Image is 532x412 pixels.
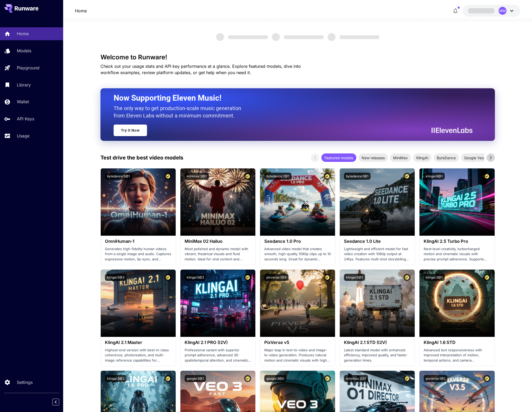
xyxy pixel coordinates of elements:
[434,153,459,162] div: ByteDance
[17,48,31,54] p: Models
[324,274,331,281] button: Certified Model – Vetted for best performance and includes a commercial license.
[105,340,171,345] h3: KlingAI 2.1 Master
[100,54,495,61] h3: Welcome to Runware!
[17,379,33,385] p: Settings
[483,375,490,382] button: Certified Model – Vetted for best performance and includes a commercial license.
[358,155,388,161] span: New releases
[180,270,255,337] img: alt
[403,375,411,382] button: Certified Model – Vetted for best performance and includes a commercial license.
[461,153,487,162] div: Google Veo
[114,93,469,103] h2: Now Supporting Eleven Music!
[344,340,411,345] h3: KlingAI 2.1 STD (I2V)
[424,173,445,180] button: klingai:6@1
[461,155,487,161] span: Google Veo
[17,99,29,105] p: Wallet
[264,246,331,262] p: Advanced video model that creates smooth, high-quality 1080p clips up to 10 seconds long. Great f...
[100,154,183,162] p: Test drive the best video models
[344,348,411,363] p: Latest standard model with enhanced efficiency, improved quality, and faster generation times.
[17,65,39,71] p: Playground
[463,5,520,17] button: MM
[344,246,411,262] p: Lightweight and efficient model for fast video creation with 1080p output at 24fps. Features mult...
[264,340,331,345] h3: PixVerse v5
[180,168,255,236] img: alt
[264,375,286,382] button: google:3@0
[105,274,126,281] button: klingai:5@3
[324,173,331,180] button: Certified Model – Vetted for best performance and includes a commercial license.
[185,173,209,180] button: minimax:3@1
[244,375,251,382] button: Certified Model – Vetted for best performance and includes a commercial license.
[105,239,171,244] h3: OmniHuman‑1
[483,173,490,180] button: Certified Model – Vetted for best performance and includes a commercial license.
[264,173,291,180] button: bytedance:2@1
[321,153,356,162] div: Featured models
[413,153,432,162] div: KlingAI
[17,30,29,37] p: Home
[52,399,59,405] button: Collapse sidebar
[424,246,490,262] p: Next‑level creativity, turbocharged motion and cinematic visuals with precise prompt adherence. S...
[324,375,331,382] button: Certified Model – Vetted for best performance and includes a commercial license.
[164,274,171,281] button: Certified Model – Vetted for best performance and includes a commercial license.
[344,173,371,180] button: bytedance:1@1
[424,274,445,281] button: klingai:3@1
[434,155,459,161] span: ByteDance
[264,239,331,244] h3: Seedance 1.0 Pro
[413,155,432,161] span: KlingAI
[105,173,132,180] button: bytedance:5@1
[100,64,301,75] span: Check out your usage stats and API key performance at a glance. Explore featured models, dive int...
[403,274,411,281] button: Certified Model – Vetted for best performance and includes a commercial license.
[105,348,171,363] p: Highest-end version with best-in-class coherence, photorealism, and multi-image reference capabil...
[264,274,288,281] button: pixverse:1@5
[17,116,34,122] p: API Keys
[344,375,368,382] button: minimax:2@1
[185,348,251,363] p: Professional variant with superior prompt adherence, advanced 3D spatiotemporal attention, and ci...
[17,133,29,139] p: Usage
[75,8,87,14] nav: breadcrumb
[358,153,388,162] div: New releases
[75,8,87,14] a: Home
[101,168,176,236] img: alt
[17,82,31,88] p: Library
[185,246,251,262] p: Most polished and dynamic model with vibrant, theatrical visuals and fluid motion. Ideal for vira...
[344,239,411,244] h3: Seedance 1.0 Lite
[244,173,251,180] button: Certified Model – Vetted for best performance and includes a commercial license.
[185,375,206,382] button: google:3@1
[114,105,245,119] p: The only way to get production-scale music generation from Eleven Labs without a minimum commitment.
[424,239,490,244] h3: KlingAI 2.5 Turbo Pro
[419,270,494,337] img: alt
[344,274,365,281] button: klingai:5@1
[101,270,176,337] img: alt
[321,155,356,161] span: Featured models
[424,340,490,345] h3: KlingAI 1.6 STD
[483,274,490,281] button: Certified Model – Vetted for best performance and includes a commercial license.
[390,155,411,161] span: MiniMax
[164,375,171,382] button: Certified Model – Vetted for best performance and includes a commercial license.
[185,239,251,244] h3: MiniMax 02 Hailuo
[340,270,415,337] img: alt
[403,173,411,180] button: Certified Model – Vetted for best performance and includes a commercial license.
[260,168,335,236] img: alt
[390,153,411,162] div: MiniMax
[419,168,494,236] img: alt
[185,340,251,345] h3: KlingAI 2.1 PRO (I2V)
[260,270,335,337] img: alt
[164,173,171,180] button: Certified Model – Vetted for best performance and includes a commercial license.
[114,125,147,136] a: Try It Now
[499,7,506,15] div: MM
[105,246,171,262] p: Generates high-fidelity human videos from a single image and audio. Captures expressive motion, l...
[56,397,63,407] div: Collapse sidebar
[244,274,251,281] button: Certified Model – Vetted for best performance and includes a commercial license.
[424,375,447,382] button: pixverse:1@1
[105,375,126,382] button: klingai:3@2
[185,274,206,281] button: klingai:5@2
[424,348,490,363] p: Advanced text responsiveness with improved interpretation of motion, temporal actions, and camera...
[264,348,331,363] p: Major leap in text-to-video and image-to-video generation. Produces natural motion and cinematic ...
[340,168,415,236] img: alt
